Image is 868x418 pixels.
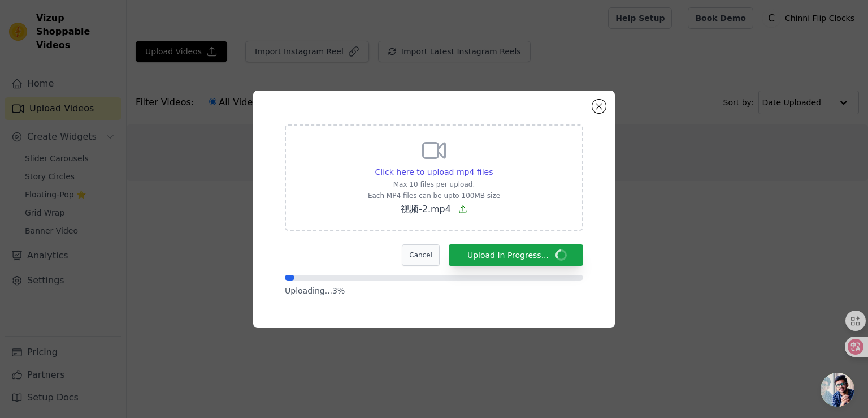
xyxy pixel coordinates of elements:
[368,180,500,189] p: Max 10 files per upload.
[592,100,606,113] button: Close modal
[285,285,583,296] p: Uploading... 3 %
[821,373,854,407] a: Open chat
[449,244,583,266] button: Upload In Progress...
[401,204,451,214] span: 视频-2.mp4
[402,244,440,266] button: Cancel
[375,167,493,176] span: Click here to upload mp4 files
[368,191,500,200] p: Each MP4 files can be upto 100MB size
